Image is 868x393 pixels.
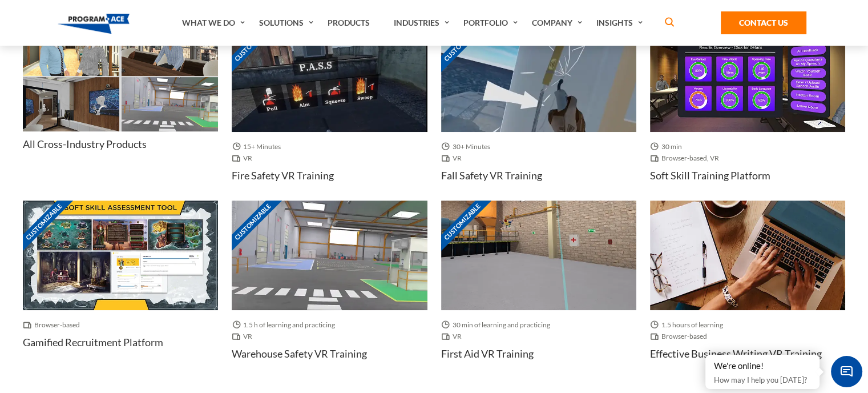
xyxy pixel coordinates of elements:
img: Thumbnail - Gamified recruitment platform [23,200,218,311]
span: 15+ Minutes [232,141,285,153]
span: 1.5 h of learning and practicing [232,319,340,331]
img: Thumbnail - Business networking VR Training [23,22,119,76]
span: Browser-based, VR [650,153,724,164]
h4: Soft skill training platform [650,169,770,183]
img: Thumbnail - First Aid VR Training [441,200,636,311]
h4: Warehouse Safety VR Training [232,347,367,361]
a: Thumbnail - Soft skill training platform 30 min Browser-based, VR Soft skill training platform [650,22,845,200]
img: Program-Ace [58,14,130,34]
span: VR [232,331,257,342]
p: How may I help you [DATE]? [714,373,811,387]
span: VR [441,153,466,164]
span: Customizable [433,193,491,251]
img: Thumbnail - Soft skill training platform [650,22,845,132]
span: Chat Widget [831,356,862,387]
span: VR [441,331,466,342]
h4: Effective business writing VR Training [650,347,822,361]
a: Customizable Thumbnail - Fall Safety VR Training 30+ Minutes VR Fall Safety VR Training [441,22,636,200]
a: Customizable Thumbnail - Fire Safety VR Training 15+ Minutes VR Fire Safety VR Training [232,22,427,200]
a: Customizable Thumbnail - Warehouse Safety VR Training 1.5 h of learning and practicing VR Warehou... [232,200,427,379]
span: 30 min [650,141,687,153]
img: Thumbnail - Warehouse Safety VR Training [122,77,218,131]
img: Thumbnail - Fire Safety VR Training [232,22,427,132]
span: Browser-based [23,319,84,331]
a: Thumbnail - Effective business writing VR Training 1.5 hours of learning Browser-based Effective ... [650,200,845,379]
h4: First Aid VR Training [441,347,534,361]
span: Customizable [15,193,73,251]
div: We're online! [714,360,811,372]
img: Thumbnail - Fall Safety VR Training [441,22,636,132]
h4: Fall Safety VR Training [441,169,542,183]
span: VR [232,153,257,164]
a: Thumbnail - Business networking VR Training Thumbnail - Sales pitch and closing VR Training Thumb... [23,22,218,173]
img: Thumbnail - Body language VR Training [23,77,119,131]
a: Customizable Thumbnail - First Aid VR Training 30 min of learning and practicing VR First Aid VR ... [441,200,636,379]
img: Thumbnail - Warehouse Safety VR Training [232,200,427,311]
span: Browser-based [650,331,712,342]
a: Contact Us [721,11,806,34]
h4: Gamified recruitment platform [23,335,163,350]
span: Customizable [224,193,282,251]
h4: Fire Safety VR Training [232,169,334,183]
a: Customizable Thumbnail - Gamified recruitment platform Browser-based Gamified recruitment platform [23,200,218,368]
span: 1.5 hours of learning [650,319,728,331]
span: 30+ Minutes [441,141,495,153]
span: 30 min of learning and practicing [441,319,555,331]
img: Thumbnail - Effective business writing VR Training [650,200,845,311]
img: Thumbnail - Sales pitch and closing VR Training [122,22,218,76]
h4: All Cross-Industry Products [23,137,147,151]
